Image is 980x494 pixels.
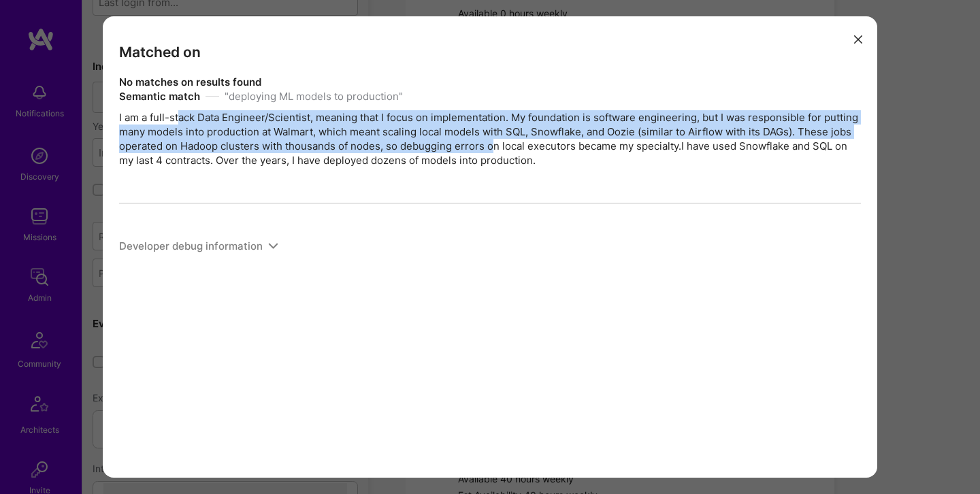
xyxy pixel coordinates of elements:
[225,89,403,103] span: " deploying ML models to production "
[119,89,861,167] div: I am a full-stack Data Engineer/Scientist, meaning that I focus on implementation. My foundation ...
[119,44,861,61] h3: Matched on
[854,35,862,44] i: icon Close
[268,241,278,251] i: icon ArrowDown
[119,239,263,253] div: Developer debug information
[119,76,261,88] strong: No matches on results found
[119,89,200,103] strong: Semantic match
[103,16,877,478] div: modal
